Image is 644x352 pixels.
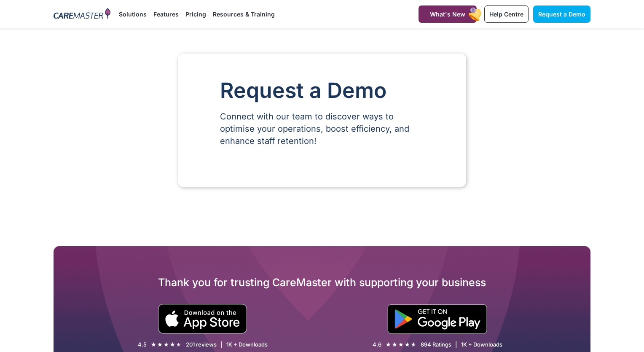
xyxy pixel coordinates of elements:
p: Connect with our team to discover ways to optimise your operations, boost efficiency, and enhance... [220,111,424,147]
img: "Get is on" Black Google play button. [387,304,487,334]
i: ★ [157,340,163,349]
i: ★ [176,340,182,349]
img: small black download on the apple app store button. [158,304,247,334]
i: ★ [405,340,410,349]
h1: Request a Demo [220,79,424,102]
span: Request a Demo [538,11,585,18]
div: 4.6/5 [386,340,416,349]
div: 4.5/5 [151,340,182,349]
i: ★ [151,340,156,349]
div: 4.5 [138,341,147,348]
span: What's New [430,11,465,18]
span: Help Centre [489,11,523,18]
a: Request a Demo [533,5,590,23]
div: 894 Ratings | 1K + Downloads [421,341,502,348]
img: CareMaster Logo [54,8,110,21]
i: ★ [392,340,397,349]
i: ★ [170,340,175,349]
i: ★ [164,340,169,349]
i: ★ [386,340,391,349]
div: 201 reviews | 1K + Downloads [186,341,268,348]
i: ★ [398,340,404,349]
div: 4.6 [373,341,381,348]
h2: Thank you for trusting CareMaster with supporting your business [54,276,590,289]
a: What's New [419,5,477,23]
a: Help Centre [484,5,529,23]
i: ★ [411,340,416,349]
